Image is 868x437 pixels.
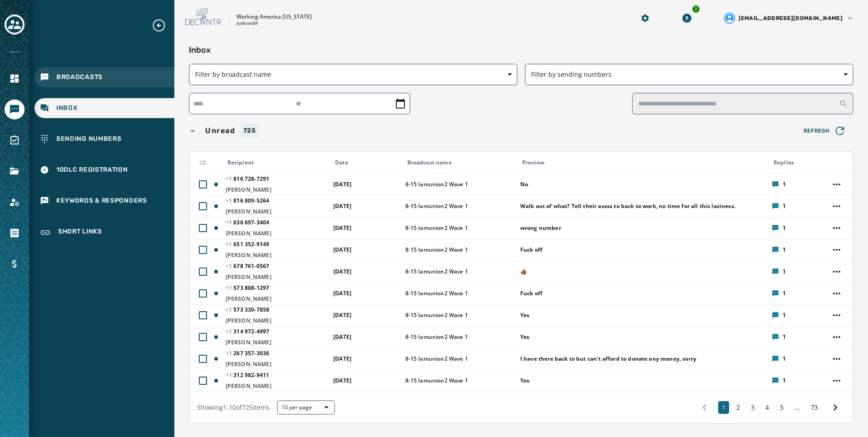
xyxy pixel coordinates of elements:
button: Manage global settings [637,10,653,26]
span: [DATE] [333,202,351,210]
div: Preview [522,159,766,166]
span: ... [791,403,804,412]
span: Filter by sending numbers [531,70,847,79]
span: +1 [226,240,234,248]
a: Navigate to Surveys [5,130,25,150]
span: Keywords & Responders [56,196,147,205]
span: I have there back to but can't afford to donate any money, sorry [520,355,696,363]
span: Broadcasts [56,73,103,82]
button: 3 [747,401,758,414]
span: +1 [226,197,234,204]
span: +1 [226,306,234,313]
span: +1 [226,371,234,379]
span: 816 728 - 7291 [226,175,269,183]
button: 4 [762,401,773,414]
span: +1 [226,175,234,183]
button: 5 [776,401,787,414]
h2: Inbox [189,44,853,56]
a: Navigate to Sending Numbers [35,129,174,149]
span: 314 972 - 4997 [226,328,269,335]
span: 267 357 - 3036 [226,349,269,357]
span: [PERSON_NAME] [226,252,327,259]
span: [PERSON_NAME] [226,186,327,194]
span: 1 [783,355,786,363]
span: [DATE] [333,377,351,384]
span: Yes [520,377,529,384]
span: [PERSON_NAME] [226,230,327,237]
span: Inbox [56,104,78,113]
span: 8-15 Iamunion2 Wave 1 [405,181,514,188]
span: Fuck off [520,290,542,297]
a: Navigate to Account [5,192,25,212]
button: 73 [807,401,822,414]
span: 8-15 Iamunion2 Wave 1 [405,224,514,232]
span: [PERSON_NAME] [226,339,327,346]
span: 1 [783,268,786,275]
span: No [520,181,528,188]
button: Unread725 [189,124,793,138]
span: 👍🏾 [520,268,527,275]
button: Toggle account select drawer [5,15,25,35]
span: 8-15 Iamunion2 Wave 1 [405,312,514,319]
button: Expand sub nav menu [152,18,173,33]
span: +1 [226,328,234,335]
span: 8-15 Iamunion2 Wave 1 [405,355,514,363]
p: kn8rxh59 [237,20,258,27]
span: Short Links [58,227,102,238]
span: 636 697 - 3404 [226,218,269,226]
span: wrong number [520,224,561,232]
span: [DATE] [333,180,351,188]
span: [DATE] [333,289,351,297]
span: 312 982 - 9411 [226,371,269,379]
button: Download Menu [679,10,695,26]
span: Walk out of what? Tell their assss to back to work, no time for all this laziness. [520,203,735,210]
span: Sending Numbers [56,134,122,144]
span: [PERSON_NAME] [226,382,327,390]
a: Navigate to Home [5,69,25,89]
button: Refresh [796,122,853,140]
span: 10 per page [281,404,330,411]
div: 725 [241,124,258,138]
span: [DATE] [333,355,351,363]
span: +1 [226,262,234,270]
a: Navigate to Broadcasts [35,67,174,87]
span: Yes [520,333,529,341]
span: 1 [783,333,786,341]
button: Filter by sending numbers [525,64,853,85]
span: 8-15 Iamunion2 Wave 1 [405,333,514,341]
span: 1 [783,290,786,297]
span: [DATE] [333,268,351,275]
a: Navigate to Files [5,161,25,181]
span: [PERSON_NAME] [226,273,327,281]
span: 678 761 - 0567 [226,262,269,270]
button: User settings [720,9,857,27]
button: 1 [718,401,729,414]
div: 2 [691,5,700,14]
span: 573 330 - 7858 [226,306,269,313]
span: 8-15 Iamunion2 Wave 1 [405,246,514,253]
span: 573 808 - 1297 [226,284,269,292]
span: 1 [783,312,786,319]
span: [PERSON_NAME] [226,208,327,215]
span: Refresh [804,124,846,137]
button: Filter by broadcast name [189,64,518,85]
span: [DATE] [333,333,351,341]
span: Showing 1 - 10 of 725 items [197,403,270,412]
span: +1 [226,284,234,292]
span: 651 352 - 9149 [226,240,269,248]
div: Replies [774,159,824,166]
span: Yes [520,312,529,319]
div: Broadcast name [407,159,514,166]
span: 8-15 Iamunion2 Wave 1 [405,268,514,275]
a: Navigate to 10DLC Registration [35,160,174,180]
span: [PERSON_NAME] [226,361,327,368]
a: Navigate to Orders [5,223,25,243]
p: Working America [US_STATE] [237,13,312,20]
span: 816 809 - 5264 [226,197,269,204]
span: 10DLC Registration [56,165,128,174]
span: 8-15 Iamunion2 Wave 1 [405,290,514,297]
span: 8-15 Iamunion2 Wave 1 [405,203,514,210]
a: Navigate to Short Links [35,222,174,243]
span: [EMAIL_ADDRESS][DOMAIN_NAME] [739,15,843,22]
button: 2 [733,401,744,414]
